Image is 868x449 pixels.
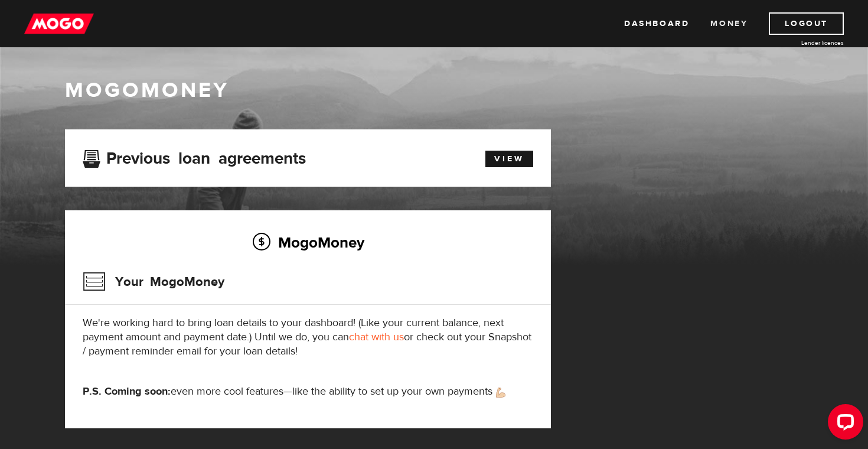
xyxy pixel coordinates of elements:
a: chat with us [349,330,404,344]
iframe: LiveChat chat widget [818,399,868,449]
h3: Previous loan agreements [83,149,306,164]
img: strong arm emoji [496,388,505,398]
a: Lender licences [755,38,844,47]
a: View [485,151,533,167]
strong: P.S. Coming soon: [83,385,171,398]
h2: MogoMoney [83,230,533,255]
a: Logout [769,12,844,35]
h3: Your MogoMoney [83,266,224,297]
a: Dashboard [624,12,689,35]
p: even more cool features—like the ability to set up your own payments [83,385,533,399]
a: Money [710,12,748,35]
h1: MogoMoney [65,78,803,103]
img: mogo_logo-11ee424be714fa7cbb0f0f49df9e16ec.png [24,12,94,35]
p: We're working hard to bring loan details to your dashboard! (Like your current balance, next paym... [83,316,533,359]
